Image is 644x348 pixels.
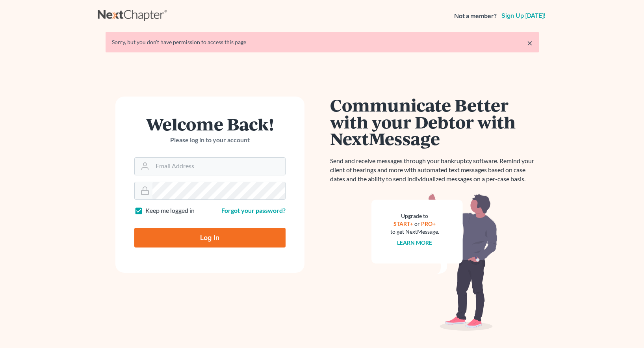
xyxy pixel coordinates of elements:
a: × [527,38,533,48]
input: Log In [134,228,286,248]
a: START+ [393,220,413,227]
strong: Not a member? [454,11,497,20]
div: to get NextMessage. [390,228,439,236]
div: Sorry, but you don't have permission to access this page [112,38,533,46]
a: PRO+ [421,220,436,227]
input: Email Address [152,158,285,175]
p: Send and receive messages through your bankruptcy software. Remind your client of hearings and mo... [330,156,539,184]
a: Forgot your password? [221,207,286,214]
p: Please log in to your account [134,136,286,145]
label: Keep me logged in [145,206,195,215]
a: Learn more [397,239,432,246]
h1: Welcome Back! [134,115,286,132]
span: or [414,220,420,227]
a: Sign up [DATE]! [500,13,547,19]
h1: Communicate Better with your Debtor with NextMessage [330,97,539,147]
img: nextmessage_bg-59042aed3d76b12b5cd301f8e5b87938c9018125f34e5fa2b7a6b67550977c72.svg [371,193,497,331]
div: Upgrade to [390,212,439,220]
